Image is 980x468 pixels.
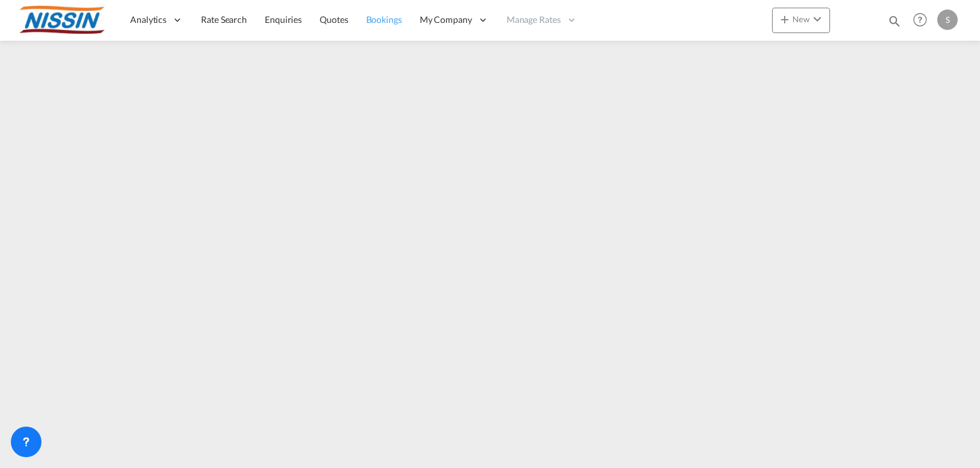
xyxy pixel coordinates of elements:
[265,14,302,25] span: Enquiries
[777,14,825,24] span: New
[19,6,105,34] img: 485da9108dca11f0a63a77e390b9b49c.jpg
[130,13,167,26] span: Analytics
[810,11,825,27] md-icon: icon-chevron-down
[909,9,937,32] div: Help
[887,14,902,28] md-icon: icon-magnify
[366,14,402,25] span: Bookings
[887,14,902,33] div: icon-magnify
[201,14,247,25] span: Rate Search
[320,14,348,25] span: Quotes
[777,11,792,27] md-icon: icon-plus 400-fg
[507,13,561,26] span: Manage Rates
[937,10,958,30] div: S
[420,13,472,26] span: My Company
[909,9,931,31] span: Help
[772,8,830,33] button: icon-plus 400-fgNewicon-chevron-down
